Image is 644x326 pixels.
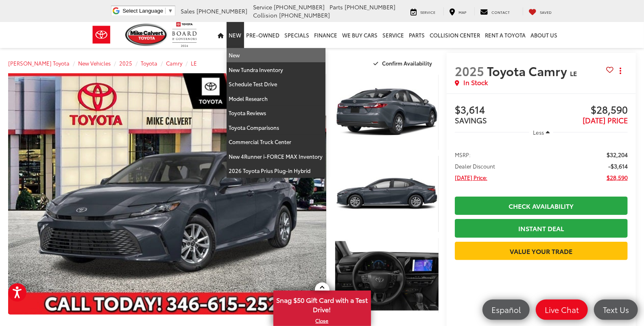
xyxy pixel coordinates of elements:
[455,219,628,237] a: Instant Deal
[533,129,544,136] span: Less
[607,151,628,159] span: $32,204
[443,7,473,15] a: Map
[181,7,195,15] span: Sales
[279,11,330,19] span: [PHONE_NUMBER]
[528,22,560,48] a: About Us
[227,92,325,106] a: Model Research
[607,173,628,182] span: $28,590
[455,115,487,125] span: SAVINGS
[583,115,628,125] span: [DATE] PRICE
[455,151,471,159] span: MSRP:
[523,7,558,15] a: My Saved Vehicles
[122,8,173,14] a: Select Language​
[5,72,330,315] img: 2025 Toyota Camry LE
[455,173,487,182] span: [DATE] Price:
[380,22,407,48] a: Service
[227,77,325,92] a: Schedule Test Drive
[8,73,326,315] a: Expand Photo 0
[197,7,248,15] span: [PHONE_NUMBER]
[540,9,552,15] span: Saved
[594,300,638,320] a: Text Us
[227,63,325,77] a: New Tundra Inventory
[168,8,173,14] span: ▼
[335,237,439,315] a: Expand Photo 3
[459,9,467,15] span: Map
[474,7,516,15] a: Contact
[334,154,439,233] img: 2025 Toyota Camry LE
[227,149,325,164] a: New 4Runner i-FORCE MAX Inventory
[253,11,278,19] span: Collision
[455,242,628,260] a: Value Your Trade
[191,59,197,67] a: LE
[541,104,628,116] span: $28,590
[141,59,157,67] a: Toyota
[165,8,166,14] span: ​
[334,72,439,151] img: 2025 Toyota Camry LE
[455,104,541,116] span: $3,614
[335,155,439,232] a: Expand Photo 2
[345,3,396,11] span: [PHONE_NUMBER]
[227,120,325,135] a: Toyota Comparisons
[335,73,439,151] a: Expand Photo 1
[119,59,132,67] a: 2025
[608,162,628,170] span: -$3,614
[216,22,227,48] a: Home
[407,22,428,48] a: Parts
[382,59,432,67] span: Confirm Availability
[541,304,583,315] span: Live Chat
[482,300,530,320] a: Español
[340,22,380,48] a: WE BUY CARS
[166,59,182,67] a: Camry
[421,9,436,15] span: Service
[334,236,439,315] img: 2025 Toyota Camry LE
[244,22,282,48] a: Pre-Owned
[227,22,244,48] a: New
[78,59,111,67] a: New Vehicles
[492,9,510,15] span: Contact
[529,125,554,140] button: Less
[620,68,621,74] span: dropdown dots
[227,48,325,63] a: New
[487,62,570,79] span: Toyota Camry
[613,63,628,78] button: Actions
[125,24,168,46] img: Mike Calvert Toyota
[536,300,588,320] a: Live Chat
[227,164,325,178] a: 2026 Toyota Prius Plug-in Hybrid
[369,56,439,70] button: Confirm Availability
[483,22,528,48] a: Rent a Toyota
[274,3,325,11] span: [PHONE_NUMBER]
[282,22,312,48] a: Specials
[227,106,325,120] a: Toyota Reviews
[86,22,117,48] img: Toyota
[227,135,325,149] a: Commercial Truck Center
[455,62,484,79] span: 2025
[428,22,483,48] a: Collision Center
[312,22,340,48] a: Finance
[330,3,343,11] span: Parts
[570,68,577,78] span: LE
[274,291,370,316] span: Snag $50 Gift Card with a Test Drive!
[405,7,442,15] a: Service
[599,304,633,315] span: Text Us
[455,162,495,170] span: Dealer Discount
[463,78,488,87] span: In Stock
[8,59,70,67] a: [PERSON_NAME] Toyota
[253,3,273,11] span: Service
[487,304,525,315] span: Español
[455,197,628,215] a: Check Availability
[122,8,163,14] span: Select Language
